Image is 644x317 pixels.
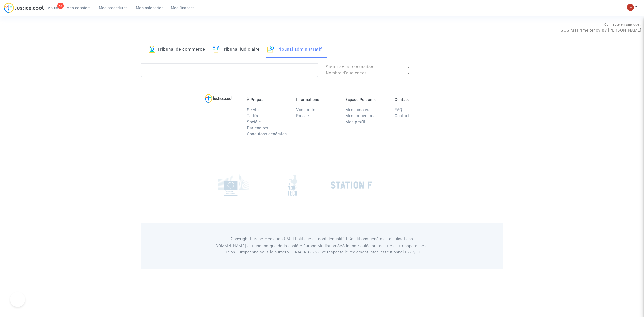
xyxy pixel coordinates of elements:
[247,107,261,112] a: Service
[44,4,62,12] a: 68Actus
[288,175,297,196] img: french_tech.png
[331,181,372,189] img: stationf.png
[208,243,437,255] p: [DOMAIN_NAME] est une marque de la société Europe Mediation SAS immatriculée au registre de tr...
[395,113,410,118] a: Contact
[247,97,289,102] p: À Propos
[10,292,25,307] iframe: Help Scout Beacon - Open
[148,41,205,58] a: Tribunal de commerce
[205,94,233,103] img: logo-lg.svg
[136,6,163,10] span: Mon calendrier
[345,120,365,124] a: Mon profil
[213,41,260,58] a: Tribunal judiciaire
[132,4,167,12] a: Mon calendrier
[247,113,258,118] a: Tarifs
[62,4,95,12] a: Mes dossiers
[247,120,261,124] a: Société
[48,6,58,10] span: Actus
[604,23,641,26] span: Connecté en tant que :
[171,6,195,10] span: Mes finances
[395,97,436,102] p: Contact
[326,71,367,75] span: Nombre d'audiences
[4,3,44,13] img: jc-logo.svg
[247,132,287,136] a: Conditions générales
[345,97,387,102] p: Espace Personnel
[213,46,220,53] img: icon-faciliter-sm.svg
[148,46,155,53] img: icon-banque.svg
[267,46,274,53] img: icon-archive.svg
[167,4,199,12] a: Mes finances
[208,236,437,242] p: Copyright Europe Mediation SAS l Politique de confidentialité l Conditions générales d’utilisa...
[326,65,373,69] span: Statut de la transaction
[267,41,322,58] a: Tribunal administratif
[345,113,375,118] a: Mes procédures
[95,4,132,12] a: Mes procédures
[345,107,370,112] a: Mes dossiers
[66,6,91,10] span: Mes dossiers
[57,3,64,9] div: 68
[247,126,268,130] a: Partenaires
[218,174,249,196] img: europe_commision.png
[296,113,309,118] a: Presse
[395,107,403,112] a: FAQ
[627,4,634,11] img: 3f9b7d9779f7b0ffc2b90d026f0682a9
[296,97,338,102] p: Informations
[99,6,128,10] span: Mes procédures
[296,107,315,112] a: Vos droits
